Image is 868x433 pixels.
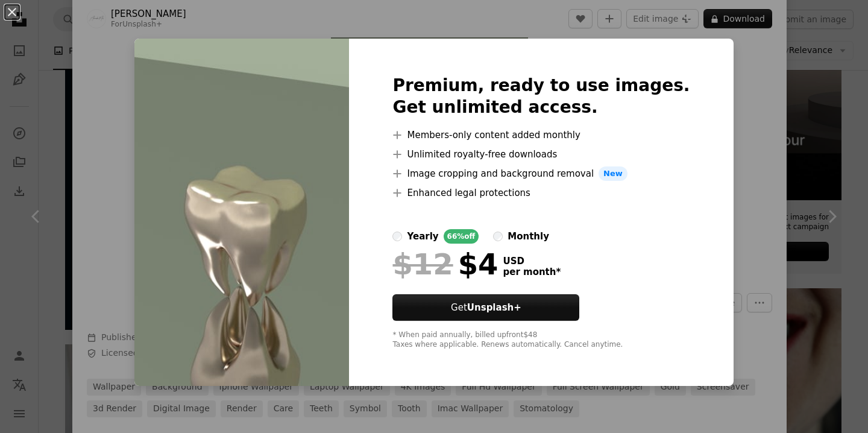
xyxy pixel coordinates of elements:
[134,39,349,386] img: premium_photo-1677943001704-92fd26a28dc4
[392,294,579,321] button: GetUnsplash+
[392,166,690,181] li: Image cropping and background removal
[392,248,453,280] span: $12
[444,229,479,244] div: 66% off
[392,232,402,241] input: yearly66%off
[503,267,561,277] span: per month *
[392,186,690,200] li: Enhanced legal protections
[407,229,438,244] div: yearly
[392,75,690,118] h2: Premium, ready to use images. Get unlimited access.
[392,330,690,350] div: * When paid annually, billed upfront $48 Taxes where applicable. Renews automatically. Cancel any...
[599,166,627,181] span: New
[392,128,690,142] li: Members-only content added monthly
[392,147,690,162] li: Unlimited royalty-free downloads
[392,248,498,280] div: $4
[493,232,503,241] input: monthly
[467,302,521,313] strong: Unsplash+
[503,256,561,267] span: USD
[508,229,549,244] div: monthly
